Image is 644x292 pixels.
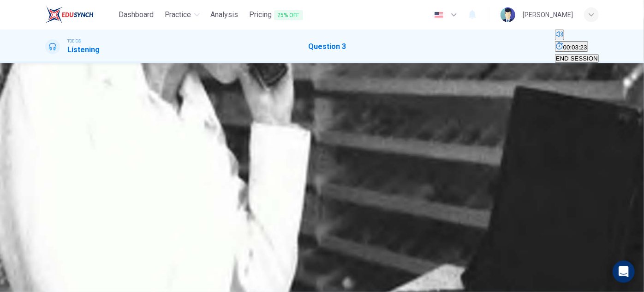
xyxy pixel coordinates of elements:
button: Dashboard [115,6,157,23]
span: 25% OFF [274,10,303,20]
span: 00:03:23 [563,44,587,51]
h1: Listening [67,44,100,55]
a: Dashboard [115,6,157,24]
div: Hide [555,41,599,53]
div: Mute [555,30,599,41]
a: EduSynch logo [45,6,115,24]
img: en [433,12,445,18]
button: 00:03:23 [555,41,588,52]
h1: Question 3 [308,41,346,52]
span: Analysis [211,9,239,20]
span: TOEIC® [67,38,81,44]
img: Profile picture [501,7,515,22]
span: Dashboard [119,9,154,20]
button: Pricing25% OFF [246,6,307,24]
button: Analysis [207,6,242,23]
div: [PERSON_NAME] [523,9,573,20]
div: Open Intercom Messenger [613,261,635,283]
button: END SESSION [555,54,599,63]
img: EduSynch logo [45,6,94,24]
span: Pricing [250,9,303,21]
span: END SESSION [556,55,598,62]
button: Practice [161,6,203,23]
span: Practice [165,9,191,20]
a: Analysis [207,6,242,24]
